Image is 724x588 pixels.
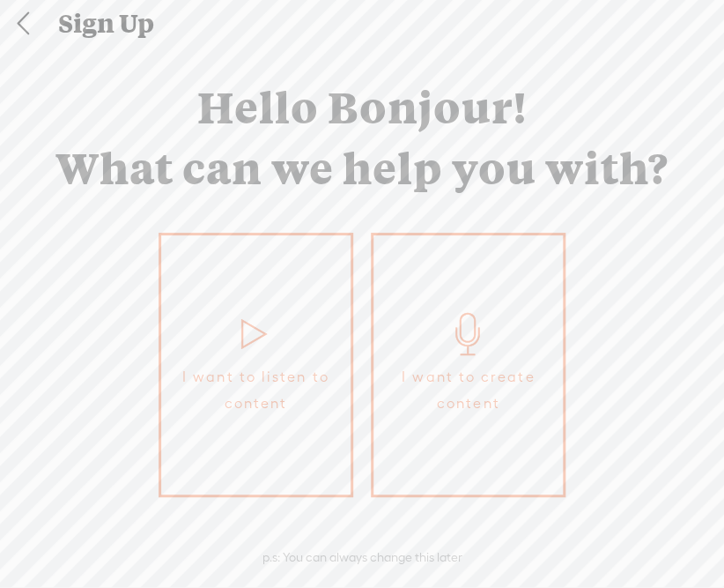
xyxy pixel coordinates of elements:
div: p.s: You can always change this later [254,549,471,565]
div: Hello Bonjour! [188,86,536,128]
span: I want to create content [382,364,554,417]
div: What can we help you with? [47,146,677,189]
span: I want to listen to content [170,364,342,417]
